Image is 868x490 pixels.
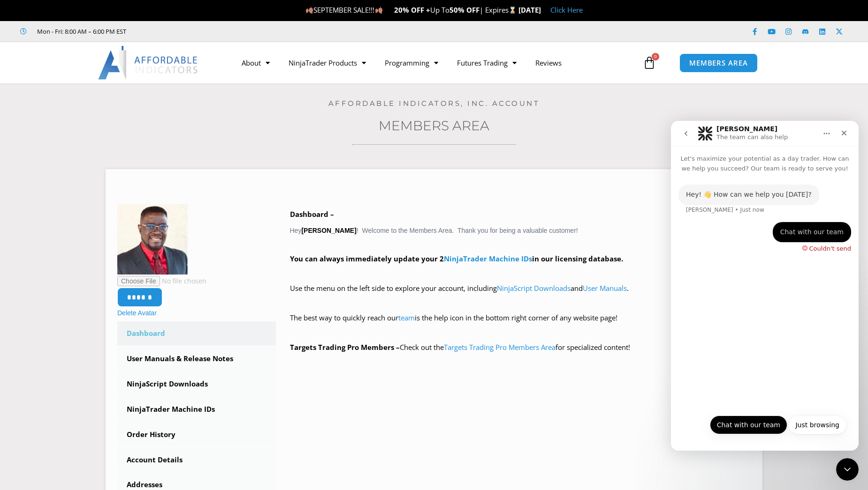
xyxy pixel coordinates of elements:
a: NinjaTrader Machine IDs [117,397,276,422]
a: User Manuals & Release Notes [117,347,276,371]
a: 0 [629,49,670,76]
a: team [398,313,415,322]
strong: 20% OFF + [394,5,430,15]
iframe: Intercom live chat [671,121,859,451]
a: User Manuals [583,283,627,293]
a: MEMBERS AREA [679,53,758,73]
a: About [232,52,279,74]
img: 🍂 [306,7,313,14]
a: NinjaTrader Products [279,52,375,74]
a: Members Area [379,118,489,134]
strong: Targets Trading Pro Members – [290,342,400,352]
span: Mon - Fri: 8:00 AM – 6:00 PM EST [35,26,126,37]
p: Check out the for specialized content! [290,341,751,354]
a: Programming [375,52,448,74]
nav: Menu [232,52,640,74]
a: Reviews [526,52,571,74]
a: Affordable Indicators, Inc. Account [328,99,540,108]
a: NinjaScript Downloads [497,283,571,293]
b: Dashboard – [290,209,334,219]
span: 0 [652,53,659,60]
img: Samson-Passport-150x150.jpg [117,204,188,275]
iframe: Intercom live chat [836,458,859,481]
div: Hey ! Welcome to the Members Area. Thank you for being a valuable customer! [290,208,751,354]
a: Targets Trading Pro Members Area [444,342,556,352]
a: Order History [117,423,276,447]
img: ⌛ [509,7,516,14]
a: Delete Avatar [117,309,157,317]
iframe: Customer reviews powered by Trustpilot [139,27,280,36]
strong: [PERSON_NAME] [301,227,356,234]
p: Use the menu on the left side to explore your account, including and . [290,282,751,308]
a: NinjaScript Downloads [117,372,276,396]
a: Account Details [117,448,276,472]
strong: You can always immediately update your 2 in our licensing database. [290,254,623,263]
img: 🍂 [375,7,382,14]
span: MEMBERS AREA [689,59,748,67]
p: The best way to quickly reach our is the help icon in the bottom right corner of any website page! [290,312,751,338]
a: Futures Trading [448,52,526,74]
a: Dashboard [117,321,276,346]
span: SEPTEMBER SALE!!! Up To | Expires [305,5,518,15]
img: LogoAI | Affordable Indicators – NinjaTrader [98,46,199,80]
strong: [DATE] [518,5,541,15]
a: NinjaTrader Machine IDs [444,254,532,263]
strong: 50% OFF [449,5,480,15]
a: Click Here [550,5,583,15]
